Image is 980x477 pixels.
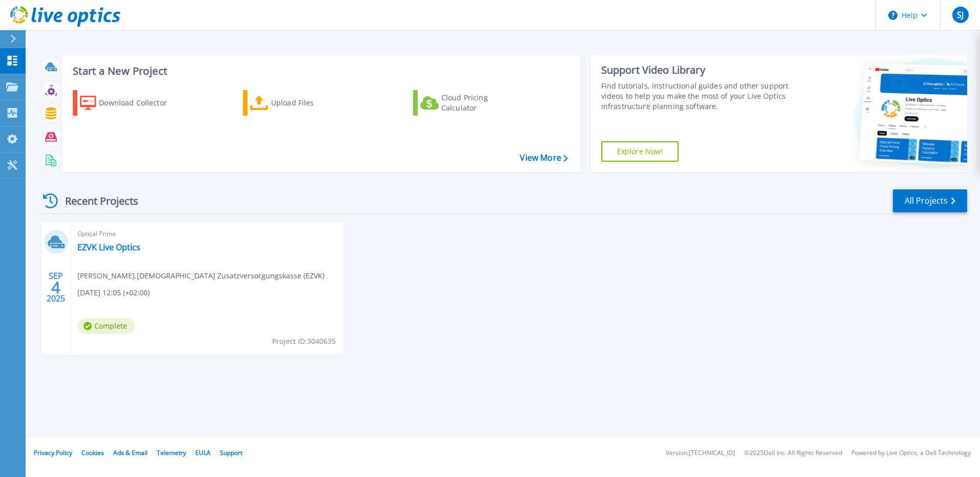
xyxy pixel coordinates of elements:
li: Version: [TECHNICAL_ID] [666,450,735,457]
a: Support [220,448,242,457]
span: 4 [51,283,60,292]
span: SJ [957,11,964,19]
a: Upload Files [243,90,357,116]
a: EULA [195,448,211,457]
span: Optical Prime [77,228,337,240]
div: Upload Files [271,93,353,113]
a: EZVK Live Optics [77,242,140,252]
div: Recent Projects [39,188,152,213]
h3: Start a New Project [73,66,567,77]
a: Privacy Policy [34,448,72,457]
a: Ads & Email [113,448,148,457]
li: Powered by Live Optics, a Dell Technology [851,450,971,457]
span: [PERSON_NAME] , [DEMOGRAPHIC_DATA] Zusatzversorgungskasse (EZVK) [77,270,324,281]
div: Find tutorials, instructional guides and other support videos to help you make the most of your L... [601,81,793,112]
div: SEP 2025 [46,269,66,306]
a: View More [520,153,567,163]
span: [DATE] 12:05 (+02:00) [77,287,150,298]
div: Cloud Pricing Calculator [441,93,523,113]
div: Download Collector [99,93,181,113]
a: Telemetry [157,448,186,457]
li: © 2025 Dell Inc. All Rights Reserved [744,450,842,457]
a: Download Collector [73,90,187,116]
div: Support Video Library [601,63,793,77]
a: Cookies [81,448,104,457]
a: Cloud Pricing Calculator [413,90,527,116]
span: Project ID: 3040635 [272,336,336,347]
a: All Projects [893,189,967,212]
span: Complete [77,318,135,334]
a: Explore Now! [601,141,679,162]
